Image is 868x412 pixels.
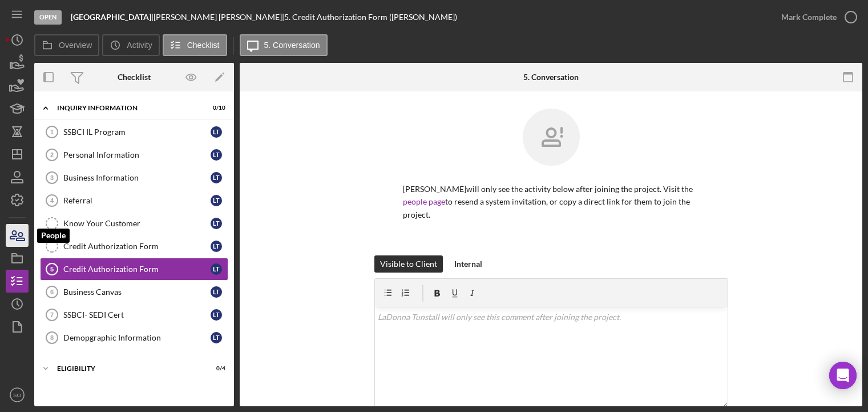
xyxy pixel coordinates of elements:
[380,255,437,273] div: Visible to Client
[211,241,222,252] div: L T
[781,6,837,29] div: Mark Complete
[187,41,220,50] label: Checklist
[63,150,211,159] div: Personal Information
[40,281,228,303] a: 6Business CanvasLT
[403,183,700,221] p: [PERSON_NAME] will only see the activity below after joining the project. Visit the to resend a s...
[154,13,284,22] div: [PERSON_NAME] [PERSON_NAME] |
[523,73,579,82] div: 5. Conversation
[50,266,54,273] tspan: 5
[374,255,443,273] button: Visible to Client
[211,309,222,321] div: L T
[211,149,222,161] div: L T
[63,242,211,251] div: Credit Authorization Form
[211,332,222,343] div: L T
[211,172,222,183] div: L T
[284,13,457,22] div: 5. Credit Authorization Form ([PERSON_NAME])
[211,286,222,298] div: L T
[127,41,152,50] label: Activity
[205,105,225,111] div: 0 / 10
[63,287,211,297] div: Business Canvas
[63,127,211,137] div: SSBCI IL Program
[40,189,228,212] a: 4ReferralLT
[63,333,211,342] div: Demopgraphic Information
[102,34,159,56] button: Activity
[770,6,862,29] button: Mark Complete
[50,289,54,295] tspan: 6
[57,105,197,111] div: Inquiry Information
[211,263,222,275] div: L T
[63,196,211,205] div: Referral
[71,12,151,22] b: [GEOGRAPHIC_DATA]
[50,334,54,341] tspan: 8
[211,195,222,206] div: L T
[34,34,99,56] button: Overview
[40,121,228,143] a: 1SSBCI IL ProgramLT
[40,235,228,258] a: Credit Authorization FormLT
[63,310,211,319] div: SSBCI- SEDI Cert
[403,197,445,206] a: people page
[59,41,92,50] label: Overview
[40,143,228,166] a: 2Personal InformationLT
[829,362,857,389] div: Open Intercom Messenger
[40,258,228,281] a: 5Credit Authorization FormLT
[63,265,211,274] div: Credit Authorization Form
[50,151,54,158] tspan: 2
[40,326,228,349] a: 8Demopgraphic InformationLT
[211,126,222,138] div: L T
[13,392,21,398] text: SO
[264,41,320,50] label: 5. Conversation
[205,365,225,372] div: 0 / 4
[211,218,222,229] div: L T
[454,255,482,273] div: Internal
[50,129,54,135] tspan: 1
[57,365,197,372] div: Eligibility
[50,311,54,318] tspan: 7
[240,34,328,56] button: 5. Conversation
[449,255,488,273] button: Internal
[40,303,228,326] a: 7SSBCI- SEDI CertLT
[34,10,62,25] div: Open
[40,166,228,189] a: 3Business InformationLT
[163,34,227,56] button: Checklist
[40,212,228,235] a: Know Your CustomerLT
[118,73,151,82] div: Checklist
[63,219,211,228] div: Know Your Customer
[6,383,29,406] button: SO
[50,174,54,181] tspan: 3
[50,197,54,204] tspan: 4
[63,173,211,182] div: Business Information
[71,13,154,22] div: |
